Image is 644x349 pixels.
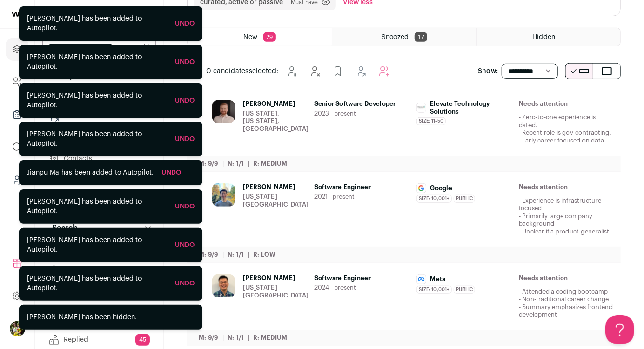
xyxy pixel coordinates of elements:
[212,183,235,207] img: 3885b850b6dbbe65f6e2ef7edc5ccd147326a2d66d74d6bda08fe37c069880d3.jpg
[314,274,409,282] span: Software Engineer
[243,100,309,108] span: [PERSON_NAME]
[199,335,218,341] span: M: 9/9
[228,251,244,258] span: N: 1/1
[212,274,613,334] a: [PERSON_NAME] [US_STATE][GEOGRAPHIC_DATA] Software Engineer 2024 - present Meta Size: 10,001+ Pub...
[519,114,613,144] p: - Zero-to-one experience is dated. - Recent role is gov-contracting. - Early career focused on data.
[175,242,195,248] a: Undo
[314,100,409,108] span: Senior Software Developer
[206,66,278,76] span: selected:
[6,70,28,93] a: Company and ATS Settings
[415,32,427,42] span: 17
[27,91,167,110] div: [PERSON_NAME] has been added to Autopilot.
[430,184,452,192] span: Google
[417,275,426,284] img: afd10b684991f508aa7e00cdd3707b66af72d1844587f95d1f14570fec7d3b0c.jpg
[253,160,287,167] span: R: Medium
[519,197,613,235] p: - Experience is infrastructure focused - Primarily large company background - Unclear if a produc...
[212,183,613,251] a: [PERSON_NAME] [US_STATE][GEOGRAPHIC_DATA] Software Engineer 2021 - present Google Size: 10,001+ P...
[381,34,409,40] span: Snoozed
[199,334,287,342] ul: | |
[27,129,167,149] div: [PERSON_NAME] has been added to Autopilot.
[243,110,309,133] div: [US_STATE], [US_STATE], [GEOGRAPHIC_DATA]
[253,251,276,258] span: R: Low
[519,288,613,319] p: - Attended a coding bootcamp - Non-traditional career change - Summary emphasizes frontend develo...
[478,66,498,76] p: Show:
[416,286,452,294] span: Size: 10,001+
[417,184,426,193] img: 8d2c6156afa7017e60e680d3937f8205e5697781b6c771928cb24e9df88505de.jpg
[314,110,409,117] span: 2023 - present
[199,251,276,259] ul: | |
[430,100,511,116] span: Elevate Technology Solutions
[175,59,195,65] a: Undo
[253,335,287,341] span: R: Medium
[243,284,309,299] div: [US_STATE][GEOGRAPHIC_DATA]
[199,251,218,258] span: M: 9/9
[6,38,28,61] a: Projects
[175,136,195,142] a: Undo
[454,195,475,203] span: Public
[175,280,195,287] a: Undo
[332,28,476,46] a: Snoozed 17
[519,100,613,108] h2: Needs attention
[27,274,167,293] div: [PERSON_NAME] has been added to Autopilot.
[206,68,249,75] span: 0 candidates
[27,52,167,72] div: [PERSON_NAME] has been added to Autopilot.
[417,103,426,112] img: 755c9d08a6a25cb168f0b36be9510557c57e8a6584f7c9c6d3f912e212bab139.jpg
[175,97,195,104] a: Undo
[199,160,287,168] ul: | |
[212,100,235,123] img: 158124c96ce207c0e430f359b98257a581cb435c4c57b9854bdf84eaee561a28
[135,334,150,346] span: 45
[314,183,409,191] span: Software Engineer
[228,335,244,341] span: N: 1/1
[454,286,475,294] span: Public
[519,183,613,191] h2: Needs attention
[212,274,235,297] img: fad8cb2c984e98c1306e84b750c7765d091b3091c294837008ec9beb1ff17c43
[416,195,452,203] span: Size: 10,001+
[263,32,276,42] span: 29
[212,100,613,160] a: [PERSON_NAME] [US_STATE], [US_STATE], [GEOGRAPHIC_DATA] Senior Software Developer 2023 - present ...
[228,160,244,167] span: N: 1/1
[6,168,28,192] a: Leads (Backoffice)
[519,274,613,282] h2: Needs attention
[175,203,195,210] a: Undo
[27,14,167,33] div: [PERSON_NAME] has been added to Autopilot.
[605,315,634,344] iframe: Help Scout Beacon - Open
[243,183,309,191] span: [PERSON_NAME]
[10,321,25,336] img: 6689865-medium_jpg
[532,34,555,40] span: Hidden
[243,274,309,282] span: [PERSON_NAME]
[175,20,195,27] a: Undo
[161,169,181,176] a: Undo
[199,160,218,167] span: M: 9/9
[27,235,167,255] div: [PERSON_NAME] has been added to Autopilot.
[6,103,28,126] a: Company Lists
[314,193,409,201] span: 2021 - present
[314,284,409,292] span: 2024 - present
[430,275,445,283] span: Meta
[416,117,446,125] span: Size: 11-50
[10,321,25,336] button: Open dropdown
[477,28,620,46] a: Hidden
[27,168,154,178] div: Jianpu Ma has been added to Autopilot.
[27,312,137,322] div: [PERSON_NAME] has been hidden.
[12,12,23,17] img: wellfound-shorthand-0d5821cbd27db2630d0214b213865d53afaa358527fdda9d0ea32b1df1b89c2c.svg
[243,34,257,40] span: New
[243,193,309,208] div: [US_STATE][GEOGRAPHIC_DATA]
[27,197,167,216] div: [PERSON_NAME] has been added to Autopilot.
